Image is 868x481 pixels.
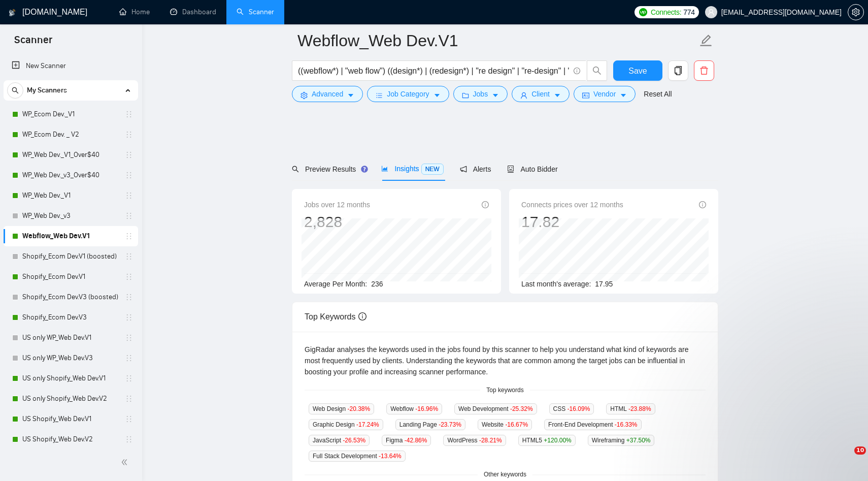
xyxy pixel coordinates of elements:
[22,409,119,429] a: US Shopify_Web Dev.V1
[22,429,119,450] a: US Shopify_Web Dev.V2
[304,212,370,232] div: 2,828
[125,334,133,342] span: holder
[22,328,119,348] a: US only WP_Web Dev.V1
[554,91,561,99] span: caret-down
[22,267,119,287] a: Shopify_Ecom Dev.V1
[125,273,133,281] span: holder
[27,80,67,101] span: My Scanners
[125,354,133,362] span: holder
[125,171,133,179] span: holder
[595,280,613,288] span: 17.95
[699,34,713,47] span: edit
[699,201,706,208] span: info-circle
[309,419,383,430] span: Graphic Design
[312,88,343,100] span: Advanced
[121,457,131,467] span: double-left
[22,368,119,389] a: US only Shopify_Web Dev.V1
[651,7,681,18] span: Connects:
[119,8,150,16] a: homeHome
[7,82,23,99] button: search
[125,252,133,261] span: holder
[833,446,858,471] iframe: Intercom live chat
[613,60,662,81] button: Save
[381,165,443,173] span: Insights
[507,166,514,173] span: robot
[848,4,864,20] button: setting
[292,86,363,102] button: settingAdvancedcaret-down
[421,164,444,175] span: NEW
[544,419,641,430] span: Front-End Development
[292,166,299,173] span: search
[694,66,714,75] span: delete
[626,437,651,444] span: +37.50 %
[360,165,369,174] div: Tooltip anchor
[376,91,383,99] span: bars
[574,68,580,74] span: info-circle
[356,421,379,428] span: -17.24 %
[170,8,216,16] a: dashboardDashboard
[125,313,133,322] span: holder
[125,293,133,301] span: holder
[348,405,371,412] span: -20.38 %
[386,403,442,414] span: Webflow
[22,348,119,368] a: US only WP_Web Dev.V3
[460,166,467,173] span: notification
[588,435,655,446] span: Wireframing
[482,201,489,208] span: info-circle
[298,65,569,77] input: Search Freelance Jobs...
[567,405,590,412] span: -16.09 %
[620,91,627,99] span: caret-down
[454,403,537,414] span: Web Development
[379,453,402,460] span: -13.64 %
[125,374,133,382] span: holder
[848,8,864,16] a: setting
[433,91,441,99] span: caret-down
[8,87,23,94] span: search
[615,421,638,428] span: -16.33 %
[22,104,119,124] a: WP_Ecom Dev._V1
[683,7,694,18] span: 774
[694,60,714,81] button: delete
[628,405,651,412] span: -23.88 %
[644,88,672,100] a: Reset All
[297,28,697,53] input: Scanner name...
[347,91,354,99] span: caret-down
[381,165,388,172] span: area-chart
[848,8,863,16] span: setting
[549,403,594,414] span: CSS
[443,435,506,446] span: WordPress
[125,212,133,220] span: holder
[606,403,655,414] span: HTML
[22,124,119,145] a: WP_Ecom Dev. _ V2
[668,60,688,81] button: copy
[125,191,133,200] span: holder
[462,91,469,99] span: folder
[22,206,119,226] a: WP_Web Dev._v3
[382,435,431,446] span: Figma
[521,280,591,288] span: Last month's average:
[505,421,528,428] span: -16.67 %
[415,405,438,412] span: -16.96 %
[480,386,529,395] span: Top keywords
[305,344,706,377] div: GigRadar analyses the keywords used in the jobs found by this scanner to help you understand what...
[304,280,367,288] span: Average Per Month:
[237,8,274,16] a: searchScanner
[587,60,607,81] button: search
[405,437,427,444] span: -42.86 %
[531,88,550,100] span: Client
[521,199,623,210] span: Connects prices over 12 months
[387,88,429,100] span: Job Category
[309,451,406,462] span: Full Stack Development
[574,86,636,102] button: idcardVendorcaret-down
[518,435,576,446] span: HTML5
[512,86,570,102] button: userClientcaret-down
[708,9,715,16] span: user
[22,226,119,246] a: Webflow_Web Dev.V1
[669,66,688,75] span: copy
[305,302,706,331] div: Top Keywords
[22,246,119,267] a: Shopify_Ecom Dev.V1 (boosted)
[301,91,308,99] span: setting
[125,151,133,159] span: holder
[292,165,365,173] span: Preview Results
[22,185,119,206] a: WP_Web Dev._V1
